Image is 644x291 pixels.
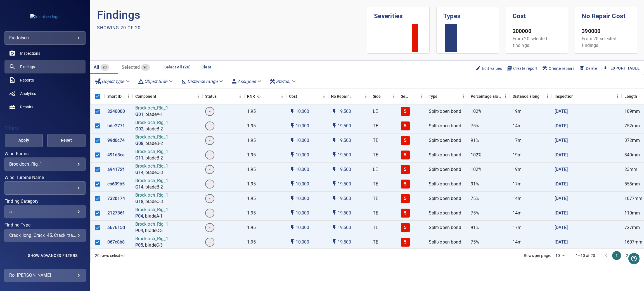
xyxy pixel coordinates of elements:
[107,108,125,115] p: 3240000
[373,195,378,202] p: TE
[418,92,426,101] button: Menu
[373,181,378,187] p: TE
[429,210,461,216] p: Split/open bond
[4,87,86,100] a: analytics noActive
[555,195,568,202] a: [DATE]
[471,195,479,202] p: 75%
[555,225,568,231] a: [DATE]
[510,89,552,104] div: Distance along
[624,152,640,158] p: 340mm
[107,195,125,202] a: 732b174
[582,7,630,21] h1: No Repair Cost
[247,123,256,129] p: 1.95
[624,181,640,187] p: 553mm
[289,210,296,216] svg: Auto cost
[135,221,168,228] p: Brockloch_Rig_1
[429,137,461,144] p: Split/open bond
[373,137,378,144] p: TE
[135,192,168,199] p: Brockloch_Rig_1
[582,27,630,35] p: 390000
[93,77,133,86] div: Object type
[289,224,296,231] svg: Auto cost
[206,152,214,158] span: -
[555,210,568,216] a: [DATE]
[513,27,561,35] p: 200000
[135,140,143,147] a: G08
[296,108,309,115] p: 10,000
[331,108,338,115] svg: Auto impact
[238,79,256,84] em: Assignee
[135,149,168,155] p: Brockloch_Rig_1
[331,210,338,216] svg: Auto impact
[338,123,351,129] p: 19,500
[143,140,163,147] p: , bladeB-2
[107,137,125,144] p: 99d0c74
[286,89,328,104] div: Cost
[20,77,34,83] span: Reports
[404,225,406,231] p: 5
[135,228,143,234] a: P04
[25,251,81,260] button: Show Advanced Filters
[4,60,86,73] a: findings active
[624,137,640,144] p: 372mm
[555,137,568,144] a: [DATE]
[247,89,255,104] div: Repair Now Ratio: The ratio of the additional incurred cost of repair in 1 year and the cost of r...
[143,242,163,249] p: , bladeC-3
[599,63,644,73] button: Export Table
[543,92,552,101] button: Menu
[276,79,290,84] em: Status :
[555,108,568,115] a: [DATE]
[555,181,568,187] a: [DATE]
[370,89,398,104] div: Side
[143,126,163,132] p: , bladeB-2
[338,181,351,187] p: 19,500
[122,65,140,70] span: Selected
[362,92,370,101] button: Menu
[202,89,244,104] div: Status
[236,92,244,101] button: Menu
[404,210,406,216] p: 5
[107,89,122,104] div: Short ID
[135,155,143,161] a: G11
[4,125,86,131] h4: Filters
[107,210,124,216] p: 212786f
[624,123,640,129] p: 752mm
[401,89,410,104] div: Severity
[289,89,297,104] div: The base labour and equipment costs to repair the finding. Does not include the loss of productio...
[102,79,124,84] em: Object type
[143,155,163,161] p: , bladeB-2
[373,166,378,173] p: LE
[429,195,461,202] p: Split/open bond
[540,64,577,73] button: Create repairs
[217,92,224,100] button: Sort
[577,64,599,73] button: Delete
[107,239,125,245] a: 067c8b8
[429,108,461,115] p: Split/open bond
[178,77,226,86] div: Distance range
[107,166,124,173] a: a94172f
[4,175,86,180] label: Wind Turbine Name
[513,195,522,202] p: 14m
[338,166,351,173] p: 19,500
[331,123,338,129] svg: Auto impact
[205,89,217,104] div: Status
[404,195,406,202] p: 5
[141,64,150,71] span: 20
[289,108,296,115] svg: Auto cost
[143,111,163,118] p: , bladeA-1
[404,123,406,129] p: 5
[555,123,568,129] a: [DATE]
[624,195,643,202] p: 1077mm
[410,92,418,100] button: Sort
[20,64,35,70] span: Findings
[30,14,60,20] img: fredolsen-logo
[555,166,568,173] a: [DATE]
[338,195,351,202] p: 19,500
[143,184,163,190] p: , bladeB-2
